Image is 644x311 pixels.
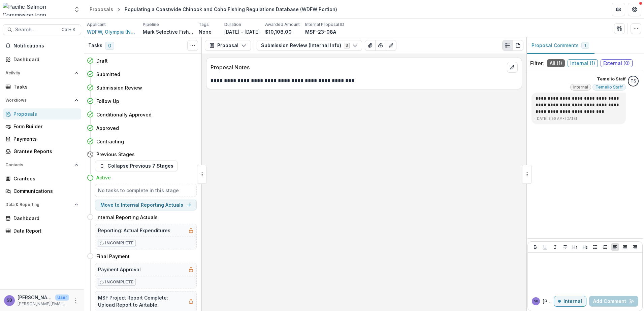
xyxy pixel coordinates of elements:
p: Tags [199,22,209,28]
button: More [72,297,80,305]
span: Internal ( 1 ) [568,59,598,67]
p: Filter: [530,59,544,67]
p: [DATE] 9:50 AM • [DATE] [536,116,622,121]
h5: Reporting: Actual Expenditures [98,227,170,234]
div: Form Builder [13,123,76,130]
span: 1 [584,43,586,48]
h4: Previous Stages [96,151,135,158]
button: Ordered List [601,243,609,251]
button: Move to Internal Reporting Actuals [95,200,197,210]
div: Dashboard [13,215,76,222]
h4: Approved [96,125,119,132]
h3: Tasks [88,43,102,48]
h4: Internal Reporting Actuals [96,214,158,221]
div: Payments [13,135,76,142]
h4: Follow Up [96,98,119,105]
button: Align Center [621,243,629,251]
button: Align Left [611,243,619,251]
a: Form Builder [3,121,81,132]
button: Partners [612,3,625,16]
span: All ( 1 ) [547,59,565,67]
p: Temelio Staff [597,76,626,82]
a: Tasks [3,81,81,92]
button: Plaintext view [502,40,513,51]
button: Add Comment [589,296,638,307]
button: Proposal [205,40,251,51]
span: External ( 0 ) [601,59,633,67]
p: Internal [563,299,582,304]
span: Activity [5,71,72,75]
button: edit [507,62,518,73]
h5: Payment Approval [98,266,141,273]
button: PDF view [513,40,523,51]
h5: MSF Project Report Complete: Upload Report to Airtable [98,294,186,308]
div: Tasks [13,83,76,90]
button: Submission Review (Internal Info)3 [257,40,362,51]
a: Dashboard [3,54,81,65]
div: Grantee Reports [13,148,76,155]
div: Populating a Coastwide Chinook and Coho Fishing Regulations Database (WDFW Portion) [125,6,337,13]
div: Sascha Bendt [534,300,538,303]
button: Open Contacts [3,160,81,170]
h4: Submitted [96,71,120,78]
h5: No tasks to complete in this stage [98,187,194,194]
a: Grantee Reports [3,146,81,157]
span: Data & Reporting [5,202,72,207]
p: Proposal Notes [211,63,504,71]
button: Notifications [3,40,81,51]
p: Duration [224,22,241,28]
a: Dashboard [3,213,81,224]
div: Grantees [13,175,76,182]
button: Open Activity [3,68,81,78]
button: Italicize [551,243,559,251]
span: Search... [15,27,58,33]
button: Proposal Comments [526,37,594,54]
p: MSF-23-08A [305,28,336,35]
button: Toggle View Cancelled Tasks [187,40,198,51]
p: Incomplete [105,240,134,246]
img: Pacific Salmon Commission logo [3,3,69,16]
nav: breadcrumb [87,4,340,14]
div: Communications [13,187,76,195]
span: Contacts [5,163,72,167]
button: Heading 1 [571,243,579,251]
span: Internal [573,85,588,90]
div: Proposals [13,110,76,117]
p: $10,108.00 [265,28,292,35]
div: Proposals [90,6,113,13]
button: Internal [554,296,586,307]
p: [DATE] - [DATE] [224,28,260,35]
button: Edit as form [386,40,396,51]
button: Search... [3,24,81,35]
span: Temelio Staff [595,85,623,90]
button: Open entity switcher [72,3,82,16]
p: Incomplete [105,279,134,285]
p: Internal Proposal ID [305,22,344,28]
button: Collapse Previous 7 Stages [95,161,178,171]
a: WDFW, Olympia (Natural Resources Building, [STREET_ADDRESS][US_STATE] [87,28,137,35]
p: User [55,295,69,301]
p: Awarded Amount [265,22,300,28]
h4: Conditionally Approved [96,111,152,118]
button: Align Right [631,243,639,251]
div: Temelio Staff [631,79,636,83]
p: Applicant [87,22,106,28]
button: Heading 2 [581,243,589,251]
a: Proposals [3,108,81,119]
div: Dashboard [13,56,76,63]
h4: Draft [96,57,108,64]
p: [PERSON_NAME] [18,294,53,301]
button: Bold [531,243,539,251]
a: Proposals [87,4,116,14]
button: Bullet List [591,243,599,251]
h4: Final Payment [96,253,130,260]
span: Workflows [5,98,72,103]
p: Pipeline [143,22,159,28]
h4: Active [96,174,111,181]
button: Open Data & Reporting [3,199,81,210]
p: Mark Selective Fishery Fund [143,28,193,35]
h4: Contracting [96,138,124,145]
div: Sascha Bendt [7,298,12,303]
a: Payments [3,133,81,144]
span: 0 [105,42,114,50]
